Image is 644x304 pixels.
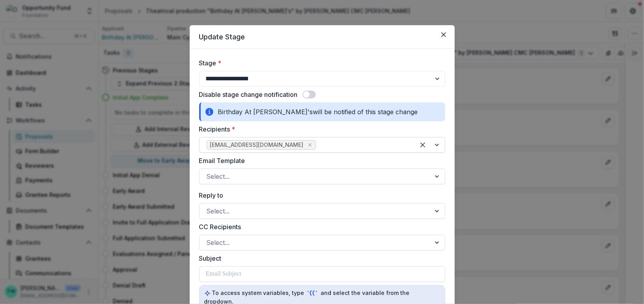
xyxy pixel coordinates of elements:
label: Disable stage change notification [199,90,298,99]
label: Subject [199,254,441,263]
label: CC Recipients [199,222,441,232]
button: Close [437,28,450,41]
code: `{{` [306,289,319,297]
header: Update Stage [190,25,455,49]
div: Birthday At [PERSON_NAME]'s will be notified of this stage change [199,102,445,121]
div: Remove christinebethea412@gmail.com [306,141,314,149]
label: Recipients [199,124,441,134]
span: [EMAIL_ADDRESS][DOMAIN_NAME] [210,142,304,148]
label: Stage [199,58,441,68]
div: Clear selected options [416,139,429,151]
label: Email Template [199,156,441,165]
label: Reply to [199,191,441,200]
